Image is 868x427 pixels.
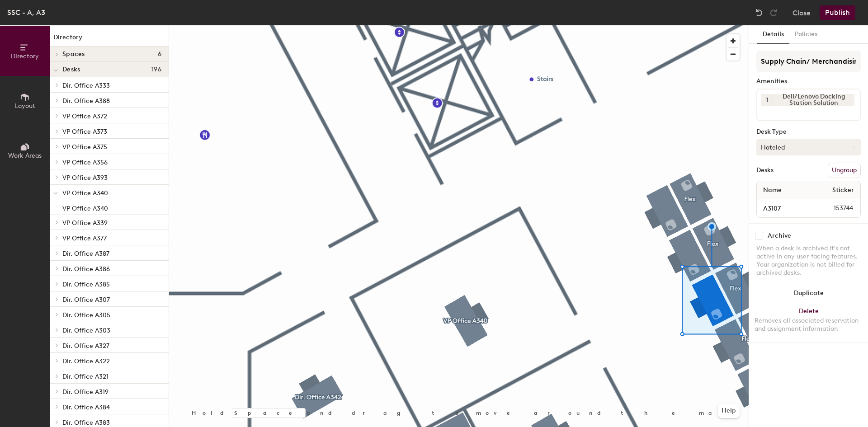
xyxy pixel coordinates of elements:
[62,404,110,411] span: Dir. Office A384
[759,202,812,215] input: Unnamed desk
[812,203,859,213] span: 153744
[755,8,764,17] img: Undo
[828,163,861,178] button: Ungroup
[755,317,863,333] div: Removes all associated reservation and assignment information
[756,128,861,136] div: Desk Type
[62,296,110,304] span: Dir. Office A307
[820,5,855,20] button: Publish
[768,232,791,239] div: Archive
[50,33,169,47] h1: Directory
[62,174,108,182] span: VP Office A393
[62,250,109,258] span: Dir. Office A387
[62,66,80,73] span: Desks
[62,202,108,212] p: VP Office A340
[761,94,773,106] button: 1
[62,113,107,120] span: VP Office A372
[15,102,35,110] span: Layout
[62,373,108,380] span: Dir. Office A321
[11,52,39,60] span: Directory
[158,51,161,58] span: 6
[62,357,110,365] span: Dir. Office A322
[769,8,778,17] img: Redo
[766,95,768,105] span: 1
[151,66,161,73] span: 196
[756,78,861,85] div: Amenities
[793,5,811,20] button: Close
[756,167,774,174] div: Desks
[62,128,107,136] span: VP Office A373
[749,284,868,302] button: Duplicate
[62,82,110,89] span: Dir. Office A333
[62,388,108,396] span: Dir. Office A319
[62,265,110,273] span: Dir. Office A386
[62,189,108,197] span: VP Office A340
[62,327,110,334] span: Dir. Office A303
[7,7,45,18] div: SSC - A, A3
[828,182,859,198] span: Sticker
[8,152,42,160] span: Work Areas
[759,182,786,198] span: Name
[756,139,861,155] button: Hoteled
[757,25,789,44] button: Details
[62,51,85,58] span: Spaces
[749,302,868,342] button: DeleteRemoves all associated reservation and assignment information
[62,143,107,151] span: VP Office A375
[62,219,108,227] span: VP Office A339
[62,342,109,350] span: Dir. Office A327
[62,281,110,288] span: Dir. Office A385
[756,244,861,277] div: When a desk is archived it's not active in any user-facing features. Your organization is not bil...
[773,94,854,106] div: Dell/Lenovo Docking Station Solution
[789,25,823,44] button: Policies
[62,311,110,319] span: Dir. Office A305
[62,419,110,427] span: Dir. Office A383
[62,97,110,105] span: Dir. Office A388
[718,404,740,418] button: Help
[62,235,107,242] span: VP Office A377
[62,159,108,166] span: VP Office A356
